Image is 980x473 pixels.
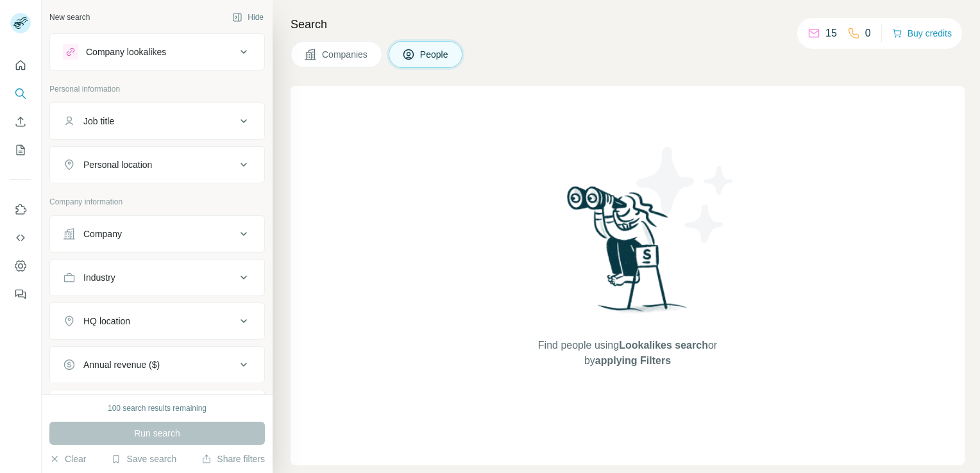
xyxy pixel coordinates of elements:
[892,24,952,42] button: Buy credits
[50,349,264,380] button: Annual revenue ($)
[10,54,31,77] button: Quick start
[49,452,86,465] button: Clear
[291,15,965,33] h4: Search
[83,271,115,284] div: Industry
[10,226,31,249] button: Use Surfe API
[595,355,671,366] span: applying Filters
[83,228,122,240] div: Company
[525,338,730,369] span: Find people using or by
[49,83,265,95] p: Personal information
[49,196,265,208] p: Company information
[322,48,369,61] span: Companies
[619,340,708,351] span: Lookalikes search
[83,115,114,128] div: Job title
[50,306,264,336] button: HQ location
[49,12,90,23] div: New search
[86,46,166,58] div: Company lookalikes
[10,110,31,133] button: Enrich CSV
[83,358,160,371] div: Annual revenue ($)
[50,262,264,293] button: Industry
[201,452,265,465] button: Share filters
[10,82,31,105] button: Search
[865,26,871,41] p: 0
[83,158,152,171] div: Personal location
[628,137,743,253] img: Surfe Illustration - Stars
[50,393,264,424] button: Employees (size)
[223,8,273,27] button: Hide
[83,315,130,328] div: HQ location
[50,106,264,137] button: Job title
[825,26,837,41] p: 15
[50,219,264,249] button: Company
[111,452,176,465] button: Save search
[10,283,31,306] button: Feedback
[10,198,31,221] button: Use Surfe on LinkedIn
[10,254,31,278] button: Dashboard
[50,37,264,67] button: Company lookalikes
[108,402,207,414] div: 100 search results remaining
[10,138,31,162] button: My lists
[420,48,450,61] span: People
[561,183,695,326] img: Surfe Illustration - Woman searching with binoculars
[50,149,264,180] button: Personal location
